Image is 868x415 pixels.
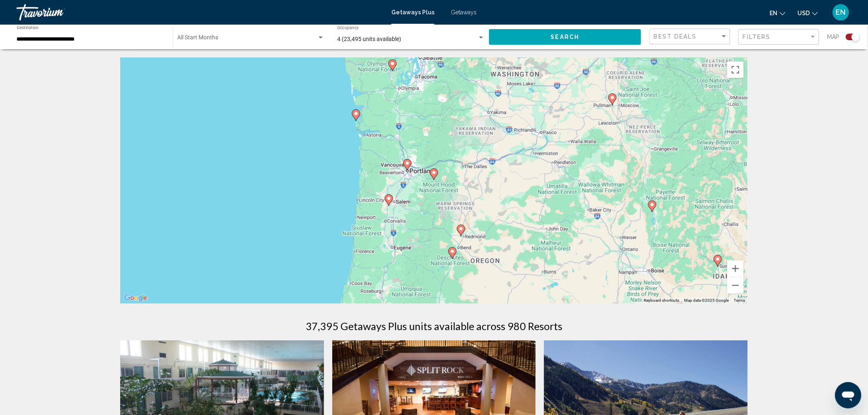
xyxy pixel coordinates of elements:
span: Map data ©2025 Google [684,298,729,303]
button: Change language [770,7,786,19]
span: Filters [743,34,771,40]
button: Filter [738,29,819,46]
a: Terms [734,298,745,303]
mat-select: Sort by [654,33,728,40]
img: Google [122,293,149,303]
span: Search [551,34,580,41]
span: Best Deals [654,33,697,40]
a: Getaways [451,9,477,16]
h1: 37,395 Getaways Plus units available across 980 Resorts [306,320,562,332]
button: Change currency [798,7,818,19]
button: Toggle fullscreen view [727,62,744,78]
span: 4 (23,495 units available) [337,36,401,42]
button: Search [489,29,641,44]
span: Map [827,31,840,43]
button: Zoom in [727,260,744,277]
span: en [770,10,778,16]
button: User Menu [830,4,852,21]
button: Zoom out [727,277,744,294]
a: Travorium [16,4,383,21]
span: USD [798,10,810,16]
span: EN [836,8,846,16]
iframe: Button to launch messaging window [835,382,861,408]
a: Open this area in Google Maps (opens a new window) [122,293,149,303]
a: Getaways Plus [391,9,434,16]
button: Keyboard shortcuts [644,298,679,303]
